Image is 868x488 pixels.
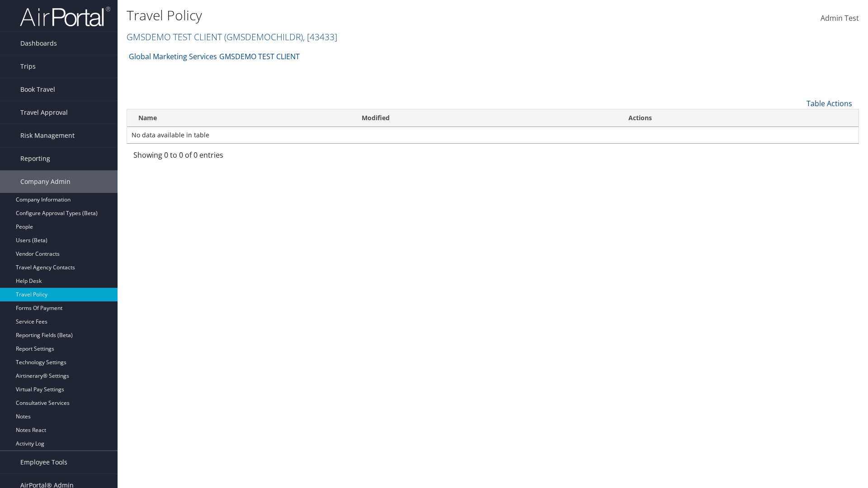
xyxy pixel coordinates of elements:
span: Travel Approval [20,101,68,124]
th: Name: activate to sort column ascending [127,109,354,127]
span: Dashboards [20,32,57,55]
a: GMSDEMO TEST CLIENT [127,31,337,43]
img: airportal-logo.png [20,6,110,27]
a: Table Actions [807,99,852,108]
span: , [ 43433 ] [303,31,337,43]
span: Book Travel [20,78,55,101]
th: Modified: activate to sort column ascending [354,109,621,127]
span: Trips [20,55,36,78]
div: Showing 0 to 0 of 0 entries [133,150,303,165]
span: Admin Test [821,13,859,23]
a: Global Marketing Services [129,47,217,66]
span: Company Admin [20,170,71,193]
th: Actions [620,109,859,127]
span: Risk Management [20,124,75,147]
span: Reporting [20,147,50,170]
span: Employee Tools [20,451,67,474]
span: ( GMSDEMOCHILDR ) [224,31,303,43]
h1: Travel Policy [127,6,615,25]
td: No data available in table [127,127,859,143]
a: GMSDEMO TEST CLIENT [219,47,300,66]
a: Admin Test [821,5,859,33]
